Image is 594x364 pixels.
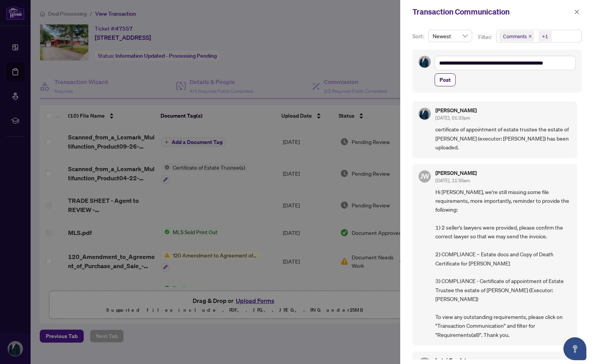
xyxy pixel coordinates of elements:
button: Open asap [563,337,586,360]
img: Profile Icon [419,56,430,68]
span: Comments [503,32,527,40]
h5: [PERSON_NAME] [435,108,477,113]
div: +1 [542,32,548,40]
span: Comments [500,31,534,42]
div: Transaction Communication [412,6,572,18]
span: certificate of appointment of estate trustee the estate of [PERSON_NAME] (executor: [PERSON_NAME]... [435,125,571,152]
p: Filter: [478,33,493,41]
h5: [PERSON_NAME] [435,170,477,176]
h5: Latai Seadat [435,358,470,363]
img: Profile Icon [419,108,430,120]
p: Sort: [412,32,425,40]
span: Hi [PERSON_NAME], we're still missing some file requirements, more importantly, reminder to provi... [435,188,571,339]
span: Post [440,74,451,86]
span: close [528,34,532,38]
button: Post [435,73,456,86]
span: close [574,9,579,15]
span: [DATE], 11:56am [435,178,470,183]
span: Newest [433,30,467,42]
span: [DATE], 01:33pm [435,115,470,121]
span: JW [420,171,429,181]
